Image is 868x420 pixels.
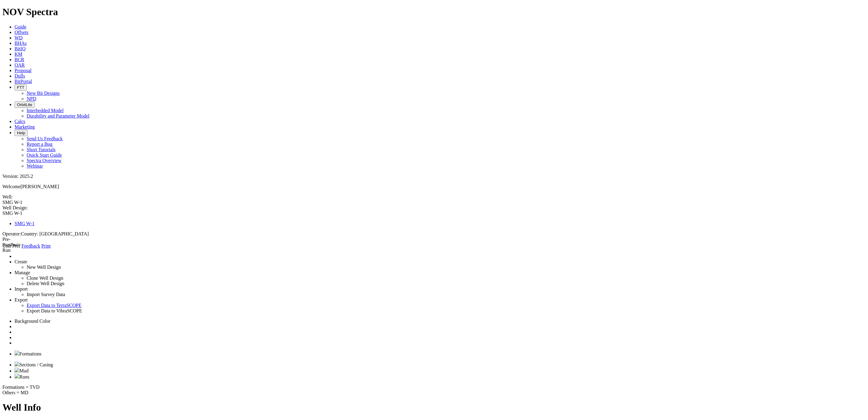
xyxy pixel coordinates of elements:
a: Send Us Feedback [27,136,63,141]
a: Print [41,243,51,248]
a: Proposal [15,68,31,73]
a: BitIQ [15,46,25,51]
a: Export Data to VibraSCOPE [27,308,82,313]
p: Formations = TVD Others = MD [2,385,866,395]
a: Guide [15,24,26,29]
h1: NOV Spectra [2,6,866,18]
img: design-icos-mud.485061b6.png [15,368,19,372]
a: KM [15,52,22,57]
button: OrbitLite [15,102,35,108]
a: Report a Bug [27,142,52,147]
a: Spectra Overview [27,158,61,163]
span: Help [17,131,25,135]
span: Sections / Casing [19,362,53,367]
a: Import [15,286,28,292]
a: Calcs [15,119,25,124]
a: Webinar [27,163,43,168]
img: design-icos-casing.16a9dab0.png [15,362,19,366]
label: Pre-Run [2,237,11,247]
img: design-icos-formation.a4922ff6.png [15,351,19,355]
p: Welcome [2,184,866,189]
span: Well: [2,194,866,205]
a: Durability and Parameter Model [27,113,90,118]
a: Short Tutorials [27,147,56,152]
a: Dulls [15,73,25,78]
span: Formations [19,351,41,356]
a: Manage [15,270,30,275]
a: Create [15,259,27,264]
a: Quick Start Guide [27,152,62,158]
div: Version: 2025.2 [2,174,866,179]
a: Unit Pref [2,243,20,248]
a: New Bit Designs [27,91,60,96]
a: New Well Design [27,265,61,270]
span: Mud [19,368,28,373]
a: OAR [15,62,25,68]
a: Clone Well Design [27,275,63,281]
span: Runs [19,374,29,379]
a: Export [15,297,28,302]
a: Interbedded Model [27,108,64,113]
a: BitPortal [15,79,32,84]
button: FTT [15,84,27,91]
span: FTT [17,85,24,90]
a: BCR [15,57,24,62]
span: Operator: [2,231,21,236]
img: design-icos-run.b91b7ffe.png [15,374,19,378]
h1: Well Info [2,402,866,413]
a: NPD [27,96,36,101]
a: Import Survey Data [27,292,65,297]
a: Offsets [15,30,28,35]
a: Delete Well Design [27,281,64,286]
label: Post-Run [2,242,21,253]
span: OrbitLite [17,102,32,107]
a: Toggle Light/Dark Background Color [15,318,51,324]
span: Well Design: [2,205,866,226]
a: Marketing [15,124,35,129]
a: SMG W-1 [15,221,35,226]
span: SMG W-1 [2,211,22,216]
span: [PERSON_NAME] [21,184,59,189]
span: Country: [GEOGRAPHIC_DATA] [21,231,89,236]
a: Export Data to TerraSCOPE [27,303,81,308]
a: BHAs [15,41,27,46]
span: SMG W-1 [2,200,22,205]
a: WD [15,35,23,40]
a: Feedback [21,243,40,248]
button: Help [15,130,28,136]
